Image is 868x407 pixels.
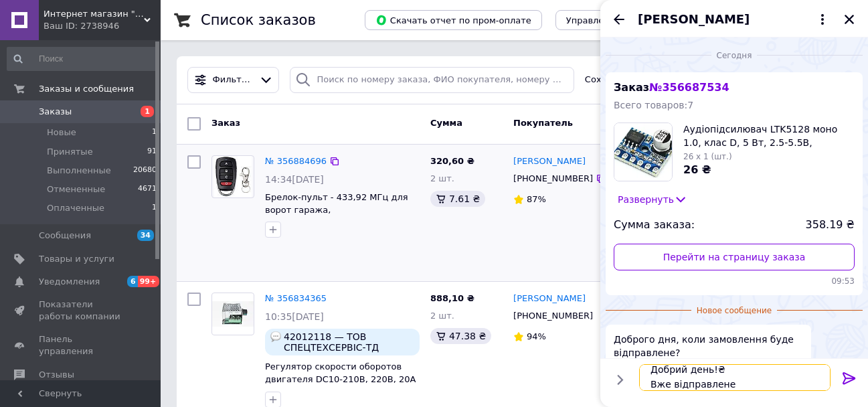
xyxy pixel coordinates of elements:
span: 6 [127,276,138,287]
div: 12.08.2025 [606,48,863,62]
span: Заказ [614,81,729,94]
span: Заказ [211,118,240,128]
span: 26 ₴ [683,163,711,176]
span: Заказы и сообщения [39,83,134,95]
a: [PERSON_NAME] [513,293,586,305]
button: Назад [611,11,627,27]
span: 320,60 ₴ [430,156,474,166]
input: Поиск по номеру заказа, ФИО покупателя, номеру телефона, Email, номеру накладной [290,67,574,93]
span: Доброго дня, коли замовлення буде відправлене? [614,333,803,359]
span: Отзывы [39,369,74,381]
span: Сообщения [39,230,91,242]
span: 42012118 — ТОВ СПЕЦТЕХСЕРВІС-ТД [PERSON_NAME]: [PHONE_NUMBER] м.Бровари, відділення Нової Пошти №... [284,331,414,353]
span: Заказы [39,106,72,118]
div: Ваш ID: 2738946 [44,20,161,32]
span: Фильтры [213,74,254,86]
img: 5125455344_w160_h160_audiopidsilyuvach-ltk5128-mono.jpg [614,123,672,181]
a: Перейти на страницу заказа [614,244,855,270]
span: 14:34[DATE] [265,174,324,185]
span: Новое сообщение [691,305,777,317]
span: Скачать отчет по пром-оплате [375,14,531,26]
span: 26 x 1 (шт.) [683,152,732,161]
button: [PERSON_NAME] [638,11,831,28]
span: Оплаченные [47,202,104,214]
span: Управление статусами [566,15,671,25]
span: Интернет магазин "E-To4Ka" [44,8,144,20]
img: Фото товару [214,156,252,197]
button: Закрыть [841,11,857,27]
a: Регулятор скорости оборотов двигателя DC10-210В, 220В, 20A [265,361,416,384]
span: 34 [137,230,154,241]
span: № 356687534 [649,81,729,94]
span: 09:53 12.08.2025 [614,276,855,287]
span: Выполненные [47,165,111,177]
a: № 356884696 [265,156,327,166]
span: Сохраненные фильтры: [585,74,693,86]
span: 358.19 ₴ [806,218,855,233]
a: Фото товару [211,155,254,198]
span: Отмененные [47,183,105,195]
span: Уведомления [39,276,100,288]
input: Поиск [7,47,158,71]
a: Брелок-пульт - 433,92 МГц для ворот гаража, радиоуправляемых уличных ворот, шлагбаумов и т.д. [265,192,408,240]
button: Развернуть [614,192,691,207]
span: 888,10 ₴ [430,293,474,303]
img: Фото товару [212,301,254,327]
div: 7.61 ₴ [430,191,485,207]
span: 99+ [138,276,160,287]
a: № 356834365 [265,293,327,303]
span: 1 [152,202,157,214]
span: 2 шт. [430,173,454,183]
span: [PERSON_NAME] [638,11,750,28]
span: Панель управления [39,333,124,357]
span: 1 [152,127,157,139]
span: 10:35[DATE] [265,311,324,322]
button: Управление статусами [555,10,682,30]
div: [PHONE_NUMBER] [511,307,596,325]
span: Сумма заказа: [614,218,695,233]
span: 1 [141,106,154,117]
span: Аудіопідсилювач LTK5128 моно 1.0, клас D, 5 Вт, 2.5-5.5В, підсилювач потужності звуку [683,123,855,149]
span: Сегодня [711,50,758,62]
span: Принятые [47,146,93,158]
button: Скачать отчет по пром-оплате [365,10,542,30]
span: Новые [47,127,76,139]
span: 91 [147,146,157,158]
button: Показать кнопки [611,371,628,388]
span: Товары и услуги [39,253,114,265]
a: Фото товару [211,293,254,335]
span: Сумма [430,118,462,128]
div: [PHONE_NUMBER] [511,170,596,187]
span: 2 шт. [430,311,454,321]
span: 20680 [133,165,157,177]
div: 47.38 ₴ [430,328,491,344]
span: Покупатель [513,118,573,128]
span: Всего товаров: 7 [614,100,693,110]
span: 4671 [138,183,157,195]
h1: Список заказов [201,12,316,28]
span: 87% [527,194,546,204]
span: Показатели работы компании [39,299,124,323]
span: 94% [527,331,546,341]
textarea: Добрий день!₴ Вже відправлене [639,364,831,391]
a: [PERSON_NAME] [513,155,586,168]
img: :speech_balloon: [270,331,281,342]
